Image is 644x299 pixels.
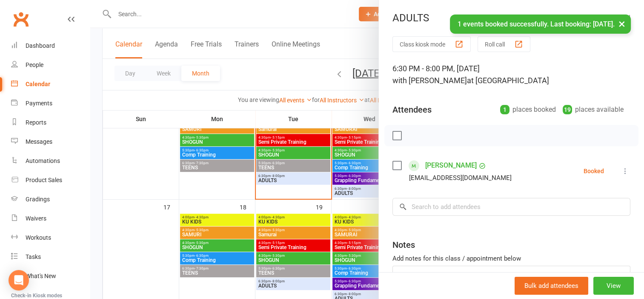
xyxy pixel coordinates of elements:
button: Roll call [478,36,530,52]
span: at [GEOGRAPHIC_DATA] [467,76,549,85]
a: Dashboard [11,36,90,55]
div: Attendees [392,104,432,116]
button: Class kiosk mode [392,36,471,52]
div: Workouts [26,234,51,241]
button: View [593,277,634,295]
div: Calendar [26,81,50,87]
div: Waivers [26,215,46,222]
a: Waivers [11,209,90,228]
a: Workouts [11,228,90,247]
div: 6:30 PM - 8:00 PM, [DATE] [392,63,630,87]
div: People [26,61,43,68]
div: places available [563,104,624,116]
div: What's New [26,273,56,279]
div: Add notes for this class / appointment below [392,253,630,264]
span: with [PERSON_NAME] [392,76,467,85]
div: Open Intercom Messenger [9,270,29,290]
a: Calendar [11,75,90,94]
a: What's New [11,267,90,286]
div: Automations [26,157,60,164]
div: Messages [26,138,52,145]
a: People [11,55,90,75]
div: Reports [26,119,46,126]
div: 1 [500,105,509,114]
div: 19 [563,105,572,114]
a: Messages [11,132,90,151]
a: Product Sales [11,171,90,190]
a: Automations [11,151,90,171]
div: places booked [500,104,556,116]
a: Tasks [11,247,90,267]
a: Payments [11,94,90,113]
div: Tasks [26,253,41,260]
div: 1 events booked successfully. Last booking: [DATE]. [450,15,631,34]
a: Clubworx [10,9,31,30]
button: Bulk add attendees [515,277,588,295]
div: Payments [26,100,52,107]
a: [PERSON_NAME] [425,159,477,172]
div: Gradings [26,196,50,203]
button: × [614,15,630,33]
input: Search to add attendees [392,198,630,216]
div: Notes [392,239,415,251]
div: ADULTS [379,12,644,24]
a: Gradings [11,190,90,209]
a: Reports [11,113,90,132]
div: Product Sales [26,177,62,183]
div: Booked [584,168,604,174]
div: Dashboard [26,42,55,49]
div: [EMAIL_ADDRESS][DOMAIN_NAME] [409,172,512,183]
